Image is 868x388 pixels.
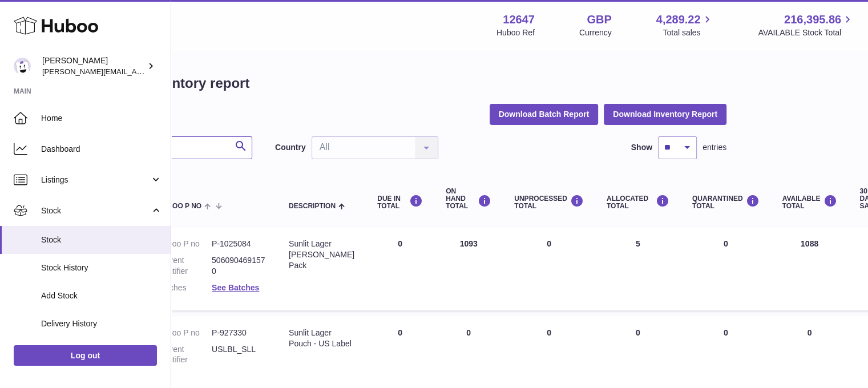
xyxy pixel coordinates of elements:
span: 0 [724,239,728,248]
div: ON HAND Total [446,188,491,211]
span: 0 [724,328,728,337]
strong: 12647 [503,12,535,27]
a: See Batches [212,283,259,292]
dd: USLBL_SLL [212,344,266,366]
div: AVAILABLE Total [782,195,837,210]
td: 5 [595,227,681,310]
div: QUARANTINED Total [692,195,760,210]
span: Listings [41,175,150,185]
span: Total sales [663,27,713,38]
label: Show [631,142,652,153]
div: Huboo Ref [496,27,535,38]
button: Download Inventory Report [604,104,726,124]
span: AVAILABLE Stock Total [758,27,854,38]
a: 4,289.22 Total sales [656,12,714,38]
button: Download Batch Report [490,104,599,124]
dt: Current identifier [158,255,212,277]
span: Dashboard [41,144,162,155]
span: Stock [41,205,150,216]
div: ALLOCATED Total [607,195,669,210]
a: 216,395.86 AVAILABLE Stock Total [758,12,854,38]
span: Stock [41,235,162,245]
td: 1093 [434,227,503,310]
strong: GBP [587,12,611,27]
div: [PERSON_NAME] [42,55,145,77]
span: Stock History [41,262,162,273]
span: Description [289,203,336,210]
td: 0 [503,227,595,310]
label: Country [275,142,306,153]
dt: Current identifier [158,344,212,366]
span: Huboo P no [158,203,201,210]
div: UNPROCESSED Total [514,195,584,210]
td: 1088 [771,227,849,310]
span: Add Stock [41,290,162,301]
div: Currency [579,27,612,38]
dt: Huboo P no [158,239,212,249]
h1: My Huboo - Inventory report [66,74,726,92]
div: Sunlit Lager Pouch - US Label [289,328,354,349]
span: Home [41,113,162,124]
span: 4,289.22 [656,12,701,27]
dd: P-927330 [212,328,266,338]
dd: P-1025084 [212,239,266,249]
span: Delivery History [41,318,162,329]
span: [PERSON_NAME][EMAIL_ADDRESS][PERSON_NAME][DOMAIN_NAME] [42,67,290,76]
span: 216,395.86 [784,12,841,27]
td: 0 [366,227,434,310]
dt: Huboo P no [158,328,212,338]
div: DUE IN TOTAL [377,195,423,210]
a: Log out [14,345,157,366]
div: Sunlit Lager [PERSON_NAME] Pack [289,239,354,271]
span: entries [703,142,726,153]
dd: 5060904691570 [212,255,266,277]
img: peter@pinter.co.uk [14,58,31,75]
dt: Batches [158,282,212,293]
